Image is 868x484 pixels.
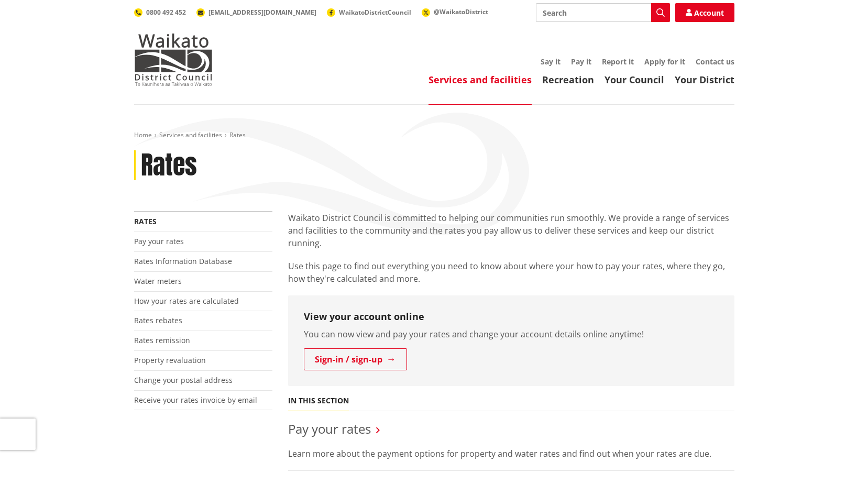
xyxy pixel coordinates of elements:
a: Pay your rates [134,236,184,246]
a: Rates [134,216,157,226]
a: Pay your rates [288,420,371,437]
h3: View your account online [304,311,719,323]
a: Water meters [134,276,182,286]
img: Waikato District Council - Te Kaunihera aa Takiwaa o Waikato [134,34,213,86]
a: Sign-in / sign-up [304,348,407,370]
a: Account [675,3,734,22]
a: How your rates are calculated [134,296,239,306]
a: Change your postal address [134,375,233,385]
span: [EMAIL_ADDRESS][DOMAIN_NAME] [208,8,316,17]
a: Rates Information Database [134,256,232,266]
a: Services and facilities [159,130,222,139]
input: Search input [536,3,670,22]
h1: Rates [141,150,197,181]
span: Rates [229,130,246,139]
a: Pay it [571,57,591,67]
a: Report it [602,57,634,67]
a: Home [134,130,152,139]
h5: In this section [288,397,349,405]
p: You can now view and pay your rates and change your account details online anytime! [304,328,719,340]
a: [EMAIL_ADDRESS][DOMAIN_NAME] [196,8,316,17]
a: WaikatoDistrictCouncil [327,8,411,17]
a: 0800 492 452 [134,8,186,17]
a: Receive your rates invoice by email [134,395,257,405]
a: Recreation [542,73,594,86]
p: Use this page to find out everything you need to know about where your how to pay your rates, whe... [288,260,734,285]
p: Waikato District Council is committed to helping our communities run smoothly. We provide a range... [288,212,734,249]
a: Rates rebates [134,315,182,325]
a: Your Council [605,73,664,86]
p: Learn more about the payment options for property and water rates and find out when your rates ar... [288,447,734,460]
a: Apply for it [644,57,685,67]
a: Rates remission [134,335,190,345]
span: @WaikatoDistrict [434,7,488,16]
span: WaikatoDistrictCouncil [339,8,411,17]
nav: breadcrumb [134,131,734,140]
span: 0800 492 452 [146,8,186,17]
a: Your District [675,73,734,86]
a: Contact us [696,57,734,67]
a: Property revaluation [134,355,206,365]
a: @WaikatoDistrict [422,7,488,16]
a: Say it [541,57,561,67]
a: Services and facilities [428,73,532,86]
